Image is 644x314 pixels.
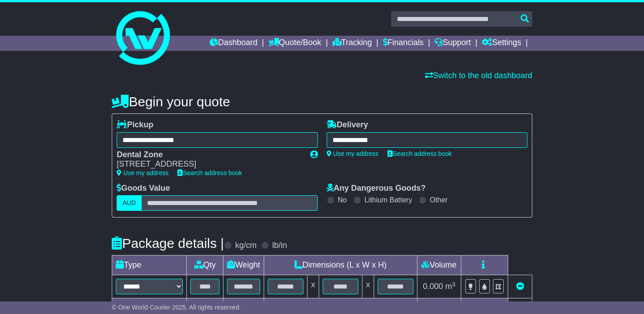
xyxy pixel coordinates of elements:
[387,150,452,157] a: Search address book
[210,36,257,51] a: Dashboard
[430,196,448,204] label: Other
[452,281,455,288] sup: 3
[117,184,170,193] label: Goods Value
[264,255,417,275] td: Dimensions (L x W x H)
[112,255,187,275] td: Type
[235,241,257,251] label: kg/cm
[272,241,287,251] label: lb/in
[327,184,426,193] label: Any Dangerous Goods?
[445,282,455,291] span: m
[117,195,142,211] label: AUD
[187,255,223,275] td: Qty
[516,282,524,291] a: Remove this item
[333,36,372,51] a: Tracking
[112,304,241,311] span: © One World Courier 2025. All rights reserved.
[223,255,264,275] td: Weight
[117,159,301,169] div: [STREET_ADDRESS]
[112,94,532,109] h4: Begin your quote
[425,71,532,80] a: Switch to the old dashboard
[434,36,471,51] a: Support
[117,150,301,160] div: Dental Zone
[177,169,242,176] a: Search address book
[383,36,424,51] a: Financials
[269,36,321,51] a: Quote/Book
[117,120,153,130] label: Pickup
[338,196,347,204] label: No
[362,275,374,298] td: x
[417,255,461,275] td: Volume
[423,282,443,291] span: 0.000
[482,36,521,51] a: Settings
[117,169,168,176] a: Use my address
[327,120,368,130] label: Delivery
[307,275,319,298] td: x
[327,150,379,157] a: Use my address
[364,196,412,204] label: Lithium Battery
[112,236,224,251] h4: Package details |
